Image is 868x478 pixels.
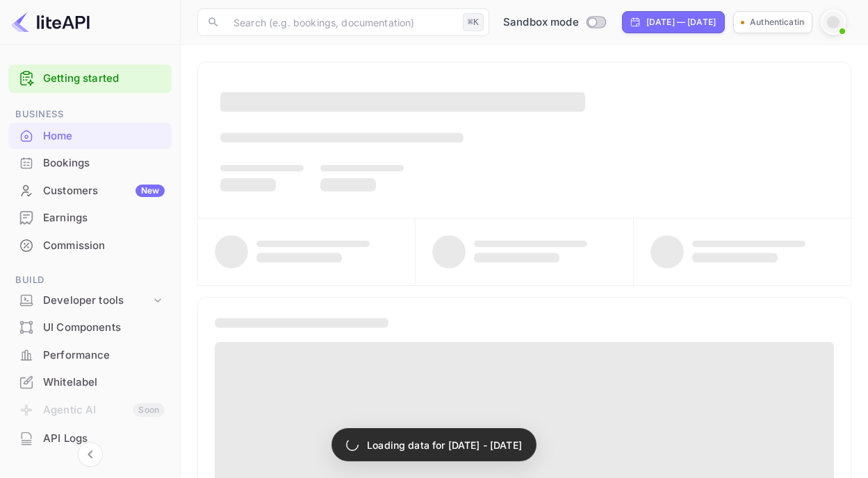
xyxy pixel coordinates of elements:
p: Loading data for [DATE] - [DATE] [367,438,522,452]
div: Home [43,128,165,144]
span: Business [8,107,172,122]
div: Bookings [43,155,165,171]
a: API Logs [8,425,172,451]
div: Earnings [8,205,172,232]
div: Developer tools [43,293,151,309]
div: Developer tools [8,289,172,313]
span: Sandbox mode [503,15,579,31]
div: [DATE] — [DATE] [646,16,716,28]
input: Search (e.g. bookings, documentation) [225,8,457,36]
a: Commission [8,232,172,258]
a: Performance [8,342,172,368]
div: Whitelabel [43,375,165,391]
a: CustomersNew [8,178,172,203]
div: CustomersNew [8,178,172,205]
a: Earnings [8,205,172,230]
a: UI Components [8,314,172,340]
div: New [136,185,165,197]
a: Bookings [8,150,172,176]
a: Getting started [43,71,165,87]
div: Click to change the date range period [622,11,725,33]
div: Commission [43,238,165,254]
div: Performance [8,342,172,369]
div: Performance [43,348,165,364]
span: Build [8,273,172,288]
div: Whitelabel [8,369,172,396]
div: Bookings [8,150,172,177]
div: Earnings [43,210,165,226]
a: Whitelabel [8,369,172,395]
div: Customers [43,183,165,199]
div: API Logs [8,425,172,452]
p: Authenticating... [750,16,805,28]
div: UI Components [43,320,165,336]
button: Collapse navigation [78,442,103,467]
a: Home [8,123,172,148]
div: UI Components [8,314,172,341]
img: LiteAPI logo [11,11,90,33]
div: API Logs [43,431,165,447]
div: Getting started [8,65,172,93]
div: Switch to Production mode [498,15,611,31]
div: Home [8,123,172,150]
div: Commission [8,232,172,259]
div: ⌘K [463,13,484,31]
